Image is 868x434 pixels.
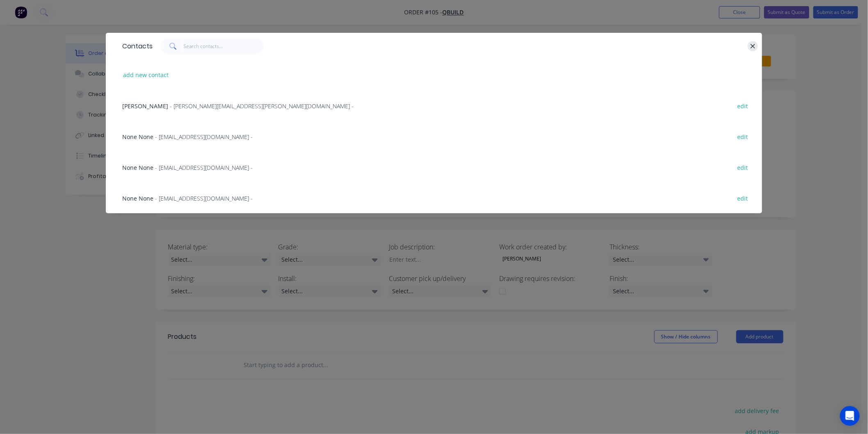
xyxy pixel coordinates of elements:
[155,164,253,171] span: - [EMAIL_ADDRESS][DOMAIN_NAME] -
[155,194,253,202] span: - [EMAIL_ADDRESS][DOMAIN_NAME] -
[122,194,153,202] span: None None
[840,406,860,426] div: Open Intercom Messenger
[170,102,354,110] span: - [PERSON_NAME][EMAIL_ADDRESS][PERSON_NAME][DOMAIN_NAME] -
[122,102,168,110] span: [PERSON_NAME]
[155,133,253,141] span: - [EMAIL_ADDRESS][DOMAIN_NAME] -
[118,33,153,59] div: Contacts
[122,164,153,171] span: None None
[733,192,752,203] button: edit
[122,133,153,141] span: None None
[184,38,264,55] input: Search contacts...
[733,162,752,173] button: edit
[733,100,752,111] button: edit
[733,131,752,142] button: edit
[119,69,173,80] button: add new contact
